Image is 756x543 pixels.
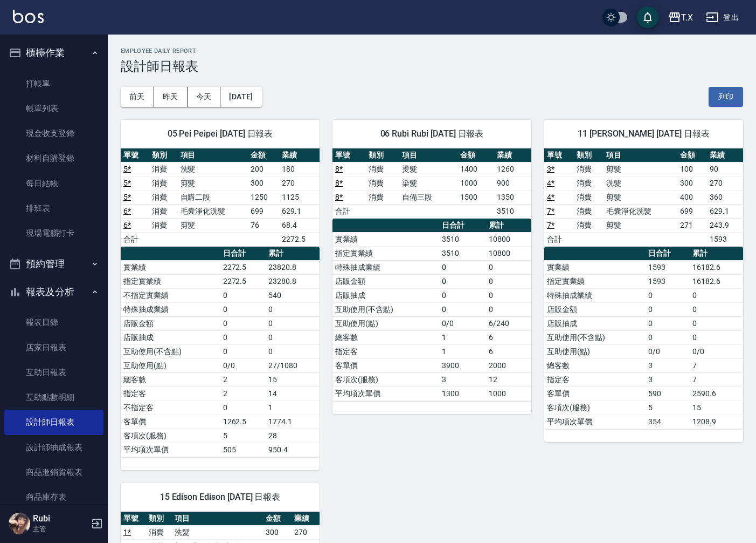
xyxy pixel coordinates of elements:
td: 客單價 [544,386,646,401]
td: 店販金額 [121,316,220,330]
td: 270 [292,525,320,539]
th: 單號 [544,148,574,162]
td: 總客數 [544,358,646,372]
td: 0 [220,316,266,330]
td: 特殊抽成業績 [332,260,439,274]
td: 0 [220,344,266,358]
td: 指定實業績 [121,274,220,288]
td: 270 [279,176,320,190]
p: 主管 [33,524,88,534]
td: 0 [690,302,743,316]
td: 0 [690,330,743,344]
td: 629.1 [279,204,320,218]
td: 1350 [494,190,531,204]
a: 商品進銷貨報表 [4,460,103,485]
td: 180 [279,162,320,176]
td: 特殊抽成業績 [121,302,220,316]
td: 店販抽成 [332,288,439,302]
td: 0 [220,401,266,415]
td: 消費 [366,162,399,176]
td: 合計 [544,232,574,246]
td: 100 [677,162,707,176]
td: 互助使用(不含點) [332,302,439,316]
th: 業績 [292,512,320,526]
td: 1000 [457,176,494,190]
td: 毛囊淨化洗髮 [604,204,677,218]
td: 消費 [149,204,178,218]
h2: Employee Daily Report [121,47,743,55]
a: 現金收支登錄 [4,121,103,146]
td: 互助使用(不含點) [544,330,646,344]
td: 0 [266,344,320,358]
td: 7 [690,358,743,372]
td: 剪髮 [604,190,677,204]
td: 76 [248,218,279,232]
td: 消費 [574,218,604,232]
a: 設計師日報表 [4,410,103,435]
td: 0/0 [439,316,486,330]
td: 客項次(服務) [544,401,646,415]
td: 2000 [486,358,531,372]
td: 指定客 [544,372,646,386]
button: 報表及分析 [4,278,103,306]
td: 0 [486,288,531,302]
td: 28 [266,429,320,443]
td: 0 [266,330,320,344]
td: 消費 [574,176,604,190]
td: 0 [486,274,531,288]
td: 互助使用(點) [332,316,439,330]
td: 1300 [439,386,486,401]
div: T.X [681,11,693,24]
td: 0 [439,260,486,274]
td: 1250 [248,190,279,204]
td: 指定實業績 [544,274,646,288]
td: 客項次(服務) [121,429,220,443]
td: 1774.1 [266,415,320,429]
td: 90 [707,162,743,176]
td: 剪髮 [178,218,248,232]
th: 金額 [457,148,494,162]
td: 0 [646,330,690,344]
td: 互助使用(不含點) [121,344,220,358]
td: 1260 [494,162,531,176]
a: 打帳單 [4,71,103,96]
td: 0 [646,302,690,316]
td: 自備三段 [399,190,457,204]
a: 互助日報表 [4,360,103,385]
td: 900 [494,176,531,190]
td: 300 [677,176,707,190]
td: 0/0 [690,344,743,358]
button: 列印 [709,87,743,107]
td: 洗髮 [172,525,263,539]
td: 0 [439,302,486,316]
td: 洗髮 [604,176,677,190]
th: 金額 [677,148,707,162]
table: a dense table [121,247,320,457]
td: 平均項次單價 [121,443,220,457]
th: 日合計 [646,247,690,261]
td: 5 [220,429,266,443]
td: 540 [266,288,320,302]
button: [DATE] [220,87,261,107]
td: 消費 [574,190,604,204]
td: 0/0 [646,344,690,358]
th: 業績 [279,148,320,162]
td: 0 [220,302,266,316]
td: 消費 [149,190,178,204]
span: 15 Edison Edison [DATE] 日報表 [134,492,307,503]
td: 客單價 [121,415,220,429]
td: 指定客 [121,386,220,401]
a: 帳單列表 [4,96,103,121]
th: 類別 [574,148,604,162]
th: 項目 [604,148,677,162]
td: 1500 [457,190,494,204]
td: 1208.9 [690,415,743,429]
td: 6 [486,330,531,344]
td: 消費 [149,218,178,232]
td: 0 [486,260,531,274]
th: 金額 [248,148,279,162]
td: 店販金額 [332,274,439,288]
td: 消費 [366,190,399,204]
th: 日合計 [220,247,266,261]
td: 1000 [486,386,531,401]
